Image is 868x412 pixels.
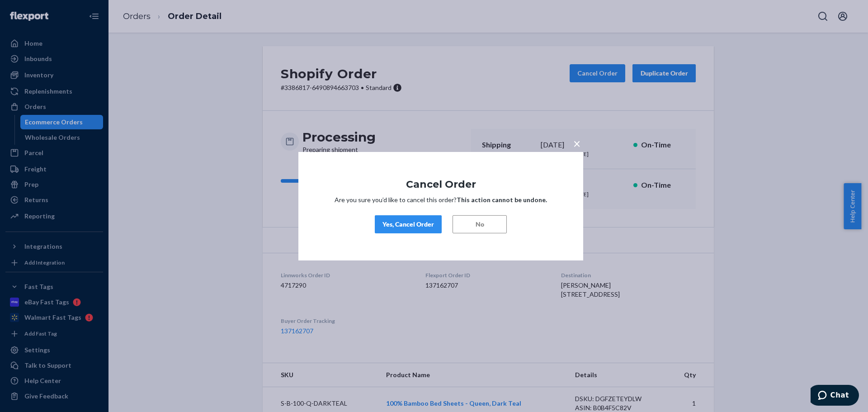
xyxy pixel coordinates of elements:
strong: This action cannot be undone. [457,196,547,204]
h1: Cancel Order [325,179,556,189]
div: Yes, Cancel Order [382,220,434,229]
button: Yes, Cancel Order [375,215,442,233]
p: Are you sure you’d like to cancel this order? [325,195,556,204]
button: No [453,215,507,233]
iframe: Opens a widget where you can chat to one of our agents [811,385,859,407]
span: × [573,135,580,151]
